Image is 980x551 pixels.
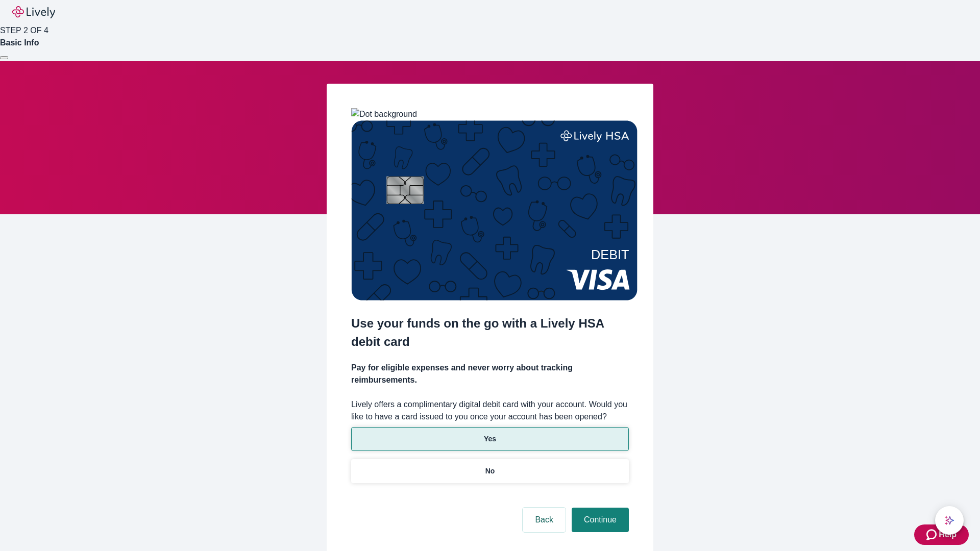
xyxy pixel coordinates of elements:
[351,120,638,300] img: Debit card
[485,466,495,477] p: No
[523,508,566,532] button: Back
[572,508,629,532] button: Continue
[351,427,629,451] button: Yes
[484,434,496,444] p: Yes
[351,362,629,386] h4: Pay for eligible expenses and never worry about tracking reimbursements.
[926,529,939,541] svg: Zendesk support icon
[944,515,954,525] svg: Lively AI Assistant
[935,506,964,535] button: chat
[351,398,629,423] label: Lively offers a complimentary digital debit card with your account. Would you like to have a card...
[351,459,629,483] button: No
[914,524,969,545] button: Zendesk support iconHelp
[351,314,629,351] h2: Use your funds on the go with a Lively HSA debit card
[351,108,417,120] img: Dot background
[12,6,55,18] img: Lively
[939,529,957,541] span: Help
